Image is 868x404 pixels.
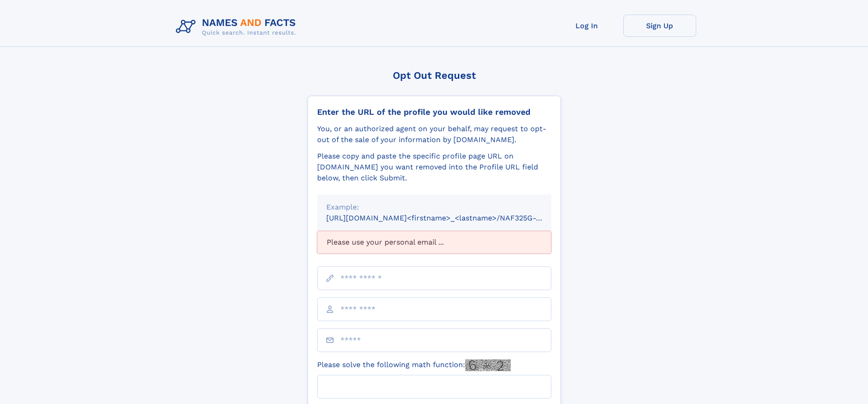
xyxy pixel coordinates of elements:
a: Log In [550,15,623,37]
div: Enter the URL of the profile you would like removed [317,107,551,117]
div: Please copy and paste the specific profile page URL on [DOMAIN_NAME] you want removed into the Pr... [317,151,551,184]
div: Example: [326,202,542,213]
small: [URL][DOMAIN_NAME]<firstname>_<lastname>/NAF325G-xxxxxxxx [326,214,569,222]
img: Logo Names and Facts [172,15,303,39]
label: Please solve the following math function: [317,359,511,371]
div: Please use your personal email ... [317,231,551,254]
div: You, or an authorized agent on your behalf, may request to opt-out of the sale of your informatio... [317,123,551,145]
a: Sign Up [623,15,696,37]
div: Opt Out Request [308,70,561,81]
